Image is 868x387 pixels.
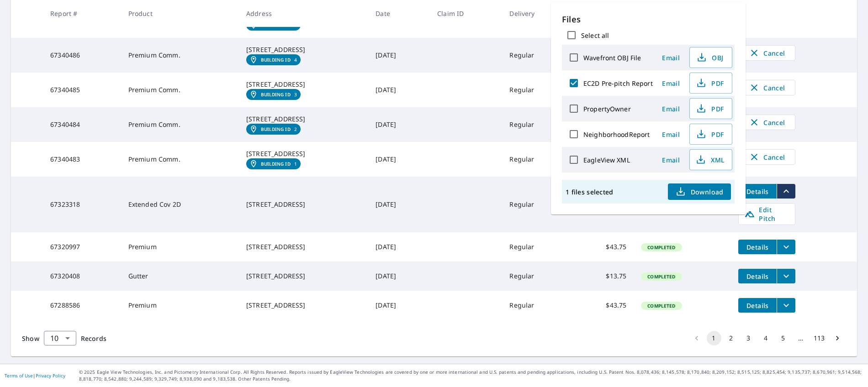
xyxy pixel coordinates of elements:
[695,103,725,114] span: PDF
[748,117,786,128] span: Cancel
[695,78,725,89] span: PDF
[502,38,572,73] td: Regular
[738,45,795,61] button: Cancel
[581,31,609,40] label: Select all
[738,80,795,95] button: Cancel
[656,102,686,116] button: Email
[121,291,239,320] td: Premium
[246,200,361,209] div: [STREET_ADDRESS]
[738,240,777,254] button: detailsBtn-67320997
[777,240,795,254] button: filesDropdownBtn-67320997
[368,177,430,232] td: [DATE]
[794,334,808,343] div: …
[566,188,613,196] p: 1 files selected
[656,76,686,90] button: Email
[22,334,39,343] span: Show
[43,107,121,142] td: 67340484
[36,372,65,379] a: Privacy Policy
[642,244,681,251] span: Completed
[368,232,430,261] td: [DATE]
[43,38,121,73] td: 67340486
[261,92,291,97] em: Building ID
[744,205,789,223] span: Edit Pitch
[583,79,653,88] label: EC2D Pre-pitch Report
[502,261,572,291] td: Regular
[660,105,682,113] span: Email
[748,47,786,58] span: Cancel
[81,334,106,343] span: Records
[43,232,121,261] td: 67320997
[43,73,121,107] td: 67340485
[738,184,777,199] button: detailsBtn-67323318
[121,261,239,291] td: Gutter
[43,261,121,291] td: 67320408
[738,149,795,165] button: Cancel
[246,272,361,281] div: [STREET_ADDRESS]
[246,45,361,54] div: [STREET_ADDRESS]
[759,331,773,345] button: Go to page 4
[572,291,634,320] td: $43.75
[688,331,846,345] nav: pagination navigation
[246,89,301,100] a: Building ID3
[79,369,863,382] p: © 2025 Eagle View Technologies, Inc. and Pictometry International Corp. All Rights Reserved. Repo...
[656,153,686,167] button: Email
[121,142,239,177] td: Premium Comm.
[660,130,682,139] span: Email
[689,124,732,145] button: PDF
[689,149,732,170] button: XML
[583,130,650,139] label: NeighborhoodReport
[502,142,572,177] td: Regular
[246,158,301,169] a: Building ID1
[246,124,301,135] a: Building ID2
[668,183,731,200] button: Download
[689,47,732,68] button: OBJ
[689,73,732,94] button: PDF
[741,331,756,345] button: Go to page 3
[246,242,361,251] div: [STREET_ADDRESS]
[261,22,291,28] em: Building ID
[583,53,641,62] label: Wavefront OBJ File
[121,107,239,142] td: Premium Comm.
[572,232,634,261] td: $43.75
[572,261,634,291] td: $13.75
[642,303,681,309] span: Completed
[502,232,572,261] td: Regular
[121,73,239,107] td: Premium Comm.
[368,38,430,73] td: [DATE]
[744,243,771,251] span: Details
[246,54,301,65] a: Building ID4
[660,156,682,164] span: Email
[44,325,76,351] div: 10
[689,98,732,119] button: PDF
[744,272,771,281] span: Details
[695,52,725,63] span: OBJ
[660,79,682,88] span: Email
[811,331,827,345] button: Go to page 113
[830,331,845,345] button: Go to next page
[246,80,361,89] div: [STREET_ADDRESS]
[44,331,76,345] div: Show 10 records
[744,301,771,310] span: Details
[121,232,239,261] td: Premium
[502,73,572,107] td: Regular
[738,269,777,283] button: detailsBtn-67320408
[583,105,631,113] label: PropertyOwner
[660,53,682,62] span: Email
[121,38,239,73] td: Premium Comm.
[744,187,771,196] span: Details
[121,177,239,232] td: Extended Cov 2D
[724,331,739,345] button: Go to page 2
[776,331,791,345] button: Go to page 5
[261,126,291,132] em: Building ID
[502,177,572,232] td: Regular
[642,273,681,280] span: Completed
[368,291,430,320] td: [DATE]
[502,291,572,320] td: Regular
[738,298,777,313] button: detailsBtn-67288586
[246,149,361,158] div: [STREET_ADDRESS]
[748,152,786,162] span: Cancel
[502,107,572,142] td: Regular
[777,298,795,313] button: filesDropdownBtn-67288586
[656,51,686,65] button: Email
[246,115,361,124] div: [STREET_ADDRESS]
